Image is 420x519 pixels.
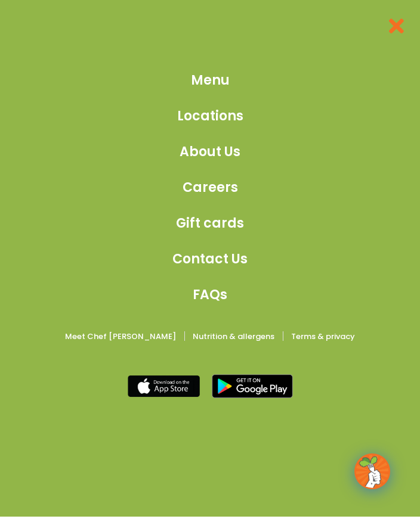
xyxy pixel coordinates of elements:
a: Meet Chef [PERSON_NAME] [65,328,176,344]
span: Gift cards [176,213,244,233]
img: google_play [212,374,293,398]
span: Locations [177,106,243,126]
a: Locations [172,106,248,126]
span: Careers [183,178,238,197]
span: Menu [191,70,230,90]
a: Menu [172,70,248,90]
span: About Us [180,142,240,161]
img: wpChatIcon [356,455,389,488]
img: appstore [128,374,200,398]
a: Gift cards [172,213,248,233]
a: Terms & privacy [291,328,355,344]
a: About Us [172,142,248,161]
a: Nutrition & allergens [193,328,274,344]
a: FAQs [172,285,248,304]
span: FAQs [193,285,227,304]
a: Contact Us [172,249,248,269]
a: Careers [172,178,248,197]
